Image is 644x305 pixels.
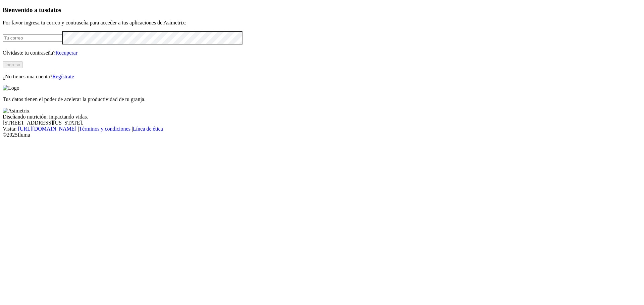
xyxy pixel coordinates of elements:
[3,20,641,26] p: Por favor ingresa tu correo y contraseña para acceder a tus aplicaciones de Asimetrix:
[47,6,61,13] span: datos
[3,85,19,91] img: Logo
[3,61,23,68] button: Ingresa
[3,132,641,138] div: © 2025 Iluma
[55,50,77,56] a: Recuperar
[79,126,130,132] a: Términos y condiciones
[3,120,641,126] div: [STREET_ADDRESS][US_STATE].
[133,126,163,132] a: Línea de ética
[18,126,76,132] a: [URL][DOMAIN_NAME]
[52,74,74,79] a: Regístrate
[3,74,641,80] p: ¿No tienes una cuenta?
[3,34,62,42] input: Tu correo
[3,50,641,56] p: Olvidaste tu contraseña?
[3,114,641,120] div: Diseñando nutrición, impactando vidas.
[3,6,641,14] h3: Bienvenido a tus
[3,108,30,114] img: Asimetrix
[3,96,641,102] p: Tus datos tienen el poder de acelerar la productividad de tu granja.
[3,126,641,132] div: Visita : | |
